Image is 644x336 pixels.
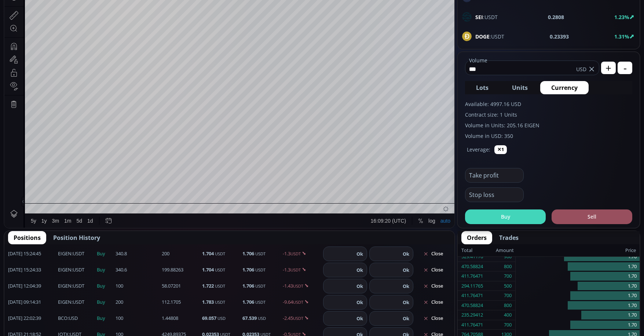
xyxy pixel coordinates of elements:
b: 1.706 [242,282,254,289]
button: - [618,62,632,74]
div: 235.29412 [461,310,483,320]
div: 1.70 [516,271,640,281]
small: USDT [293,315,303,321]
div: Indicators [137,4,159,10]
div: Toggle Percentage [411,318,421,332]
span: Position History [53,233,100,242]
div: 1.70 [516,320,640,330]
span: 16:09:20 (UTC) [366,322,402,328]
div: 1.70 [516,291,640,301]
div: 470.58824 [461,301,483,310]
span: Trades [499,233,519,242]
span: -9.64 [283,299,321,306]
small: USD [217,315,226,321]
div: 1.890 [110,18,122,23]
button: Orders [461,231,492,244]
span: :USDT [58,250,84,258]
button: Trades [494,231,524,244]
div: 294.11765 [461,281,483,291]
span: :USDT [58,282,84,290]
div: Go to [98,318,110,332]
button: Ok [354,266,365,274]
span: 200 [162,250,200,258]
div: 1.70 [516,281,640,291]
div: 500 [504,281,512,291]
span: [DATE] 15:24:33 [8,266,56,274]
div: 5d [72,322,78,328]
small: USDT [290,251,301,256]
small: USDT [215,299,225,305]
span: Buy [97,315,113,322]
div: EigenLayer [54,17,88,23]
button: 16:09:20 (UTC) [364,318,404,332]
button: Units [501,81,539,94]
div: Total [461,246,496,255]
span: USD [576,65,586,73]
div: 1y [37,322,43,328]
b: 1.722 [202,282,214,289]
div: Price [514,246,636,255]
div: 411.76471 [461,271,483,281]
span: -1.3 [283,266,321,274]
div: 411.76471 [461,320,483,330]
span: :USDT [475,33,504,40]
span: Buy [97,282,113,290]
div: EIGEN [24,17,42,23]
div: 700 [504,291,512,300]
span: 1.44808 [162,315,200,322]
div: Market open [94,17,100,23]
label: Volume in Units: 205.16 EIGEN [465,121,632,129]
small: USDT [293,283,303,289]
button: Close [416,264,451,276]
b: 69.057 [202,315,216,321]
button: Ok [400,266,411,274]
div: 411.76471 [461,291,483,300]
span: [DATE] 12:04:39 [8,282,56,290]
b: 0.23393 [550,33,569,40]
label: Leverage: [467,146,490,153]
label: Available: 4997.16 USD [465,100,632,108]
button: ✕1 [494,145,507,154]
div: 1m [60,322,67,328]
span: -2.45 [283,315,321,322]
div: 3m [48,322,55,328]
div: 1.890 [128,18,140,23]
button: Close [416,248,451,260]
div: 800 [504,301,512,310]
small: USDT [290,267,301,273]
b: 1.706 [242,250,254,257]
span: Lots [476,83,489,92]
b: BCO [58,315,67,321]
small: USDT [255,251,266,256]
small: USD [258,315,266,321]
b: 1.706 [242,299,254,305]
span: 200 [116,299,160,306]
span: 340.8 [116,250,160,258]
div: 470.58824 [461,262,483,271]
button: Ok [354,314,365,322]
div: 1d [83,322,89,328]
button: Currency [540,81,589,94]
span: 58.07201 [162,282,200,290]
div: 9.814M [43,26,58,32]
b: EIGEN [58,282,72,289]
div: L [142,18,145,23]
small: USDT [215,251,225,256]
div: 1.697 [145,18,157,23]
label: Volume in USD: 350 [465,132,632,140]
span: -1.3 [283,250,321,258]
button: Ok [400,298,411,306]
b: 1.706 [242,266,254,273]
div: −0.183 (−9.69%) [178,18,213,23]
span: [DATE] 15:24:45 [8,250,56,258]
b: 67.539 [242,315,257,321]
button: Ok [354,282,365,290]
button: Buy [465,209,546,224]
b: EIGEN [58,299,72,305]
button: Close [416,313,451,324]
div: H [124,18,128,23]
div: 1.70 [516,301,640,311]
b: DOGE [475,33,490,40]
span: Buy [97,250,113,258]
div: 700 [504,320,512,330]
